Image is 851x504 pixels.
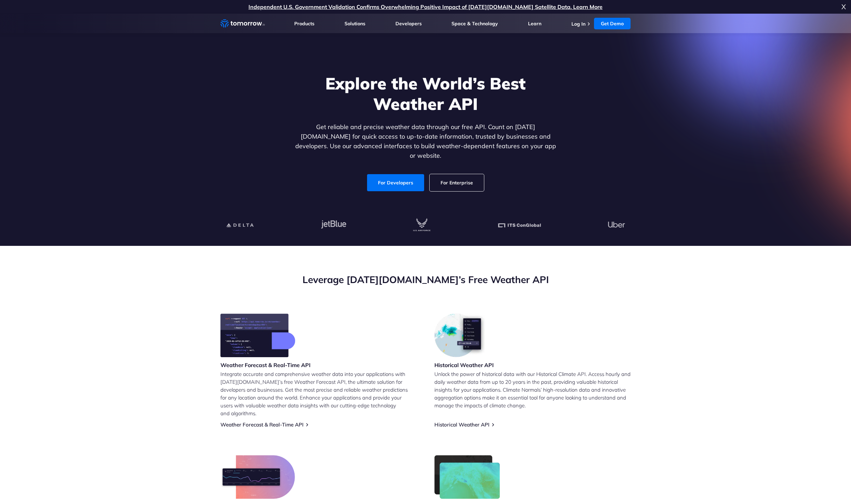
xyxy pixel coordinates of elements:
[220,361,311,369] h3: Weather Forecast & Real-Time API
[294,122,557,160] p: Get reliable and precise weather data through our free API. Count on [DATE][DOMAIN_NAME] for quic...
[294,20,314,27] a: Products
[571,21,585,27] a: Log In
[434,361,494,369] h3: Historical Weather API
[395,20,422,27] a: Developers
[220,273,631,286] h2: Leverage [DATE][DOMAIN_NAME]’s Free Weather API
[248,3,603,10] a: Independent U.S. Government Validation Confirms Overwhelming Positive Impact of [DATE][DOMAIN_NAM...
[451,20,498,27] a: Space & Technology
[430,174,484,191] a: For Enterprise
[220,18,265,29] a: Home link
[220,421,303,428] a: Weather Forecast & Real-Time API
[434,421,489,428] a: Historical Weather API
[294,73,557,114] h1: Explore the World’s Best Weather API
[594,18,631,29] a: Get Demo
[434,370,631,409] p: Unlock the power of historical data with our Historical Climate API. Access hourly and daily weat...
[528,20,541,27] a: Learn
[220,370,417,417] p: Integrate accurate and comprehensive weather data into your applications with [DATE][DOMAIN_NAME]...
[367,174,424,191] a: For Developers
[345,20,365,27] a: Solutions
